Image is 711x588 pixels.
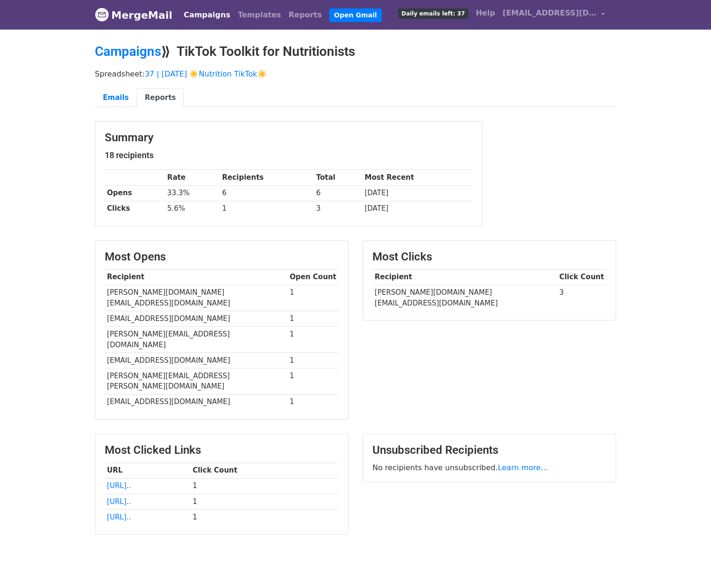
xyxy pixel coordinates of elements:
[190,478,339,494] td: 1
[105,463,190,478] th: URL
[472,4,499,23] a: Help
[502,8,596,19] span: [EMAIL_ADDRESS][DOMAIN_NAME]
[287,311,339,327] td: 1
[287,327,339,353] td: 1
[220,201,314,216] td: 1
[372,269,557,285] th: Recipient
[180,6,234,24] a: Campaigns
[95,44,161,59] a: Campaigns
[557,285,606,311] td: 3
[498,463,548,472] a: Learn more...
[105,368,287,395] td: [PERSON_NAME][EMAIL_ADDRESS][PERSON_NAME][DOMAIN_NAME]
[165,185,220,201] td: 33.3%
[220,170,314,185] th: Recipients
[105,185,165,201] th: Opens
[95,69,616,79] p: Spreadsheet:
[105,131,472,145] h3: Summary
[105,327,287,353] td: [PERSON_NAME][EMAIL_ADDRESS][DOMAIN_NAME]
[105,285,287,311] td: [PERSON_NAME][DOMAIN_NAME][EMAIL_ADDRESS][DOMAIN_NAME]
[95,5,172,25] a: MergeMail
[105,394,287,410] td: [EMAIL_ADDRESS][DOMAIN_NAME]
[372,285,557,311] td: [PERSON_NAME][DOMAIN_NAME][EMAIL_ADDRESS][DOMAIN_NAME]
[220,185,314,201] td: 6
[287,269,339,285] th: Open Count
[234,6,285,24] a: Templates
[287,352,339,368] td: 1
[107,497,131,506] a: [URL]..
[287,285,339,311] td: 1
[190,463,339,478] th: Click Count
[372,443,606,457] h3: Unsubscribed Recipients
[95,8,109,22] img: MergeMail logo
[165,170,220,185] th: Rate
[664,543,711,588] iframe: Chat Widget
[105,311,287,327] td: [EMAIL_ADDRESS][DOMAIN_NAME]
[557,269,606,285] th: Click Count
[107,481,131,490] a: [URL]..
[287,394,339,410] td: 1
[95,88,137,107] a: Emails
[314,170,362,185] th: Total
[398,8,468,19] span: Daily emails left: 37
[363,185,472,201] td: [DATE]
[372,463,606,473] p: No recipients have unsubscribed.
[329,8,381,22] a: Open Gmail
[363,201,472,216] td: [DATE]
[105,352,287,368] td: [EMAIL_ADDRESS][DOMAIN_NAME]
[107,513,131,521] a: [URL]..
[190,509,339,525] td: 1
[105,201,165,216] th: Clicks
[314,201,362,216] td: 3
[105,443,339,457] h3: Most Clicked Links
[145,69,266,78] a: 37 | [DATE] ☀️Nutrition TikTok☀️
[105,250,339,264] h3: Most Opens
[190,494,339,509] td: 1
[165,201,220,216] td: 5.6%
[105,150,472,160] h5: 18 recipients
[314,185,362,201] td: 6
[372,250,606,264] h3: Most Clicks
[287,368,339,395] td: 1
[394,4,472,23] a: Daily emails left: 37
[95,44,616,60] h2: ⟫ TikTok Toolkit for Nutritionists
[363,170,472,185] th: Most Recent
[499,4,609,26] a: [EMAIL_ADDRESS][DOMAIN_NAME]
[285,6,326,24] a: Reports
[105,269,287,285] th: Recipient
[137,88,184,107] a: Reports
